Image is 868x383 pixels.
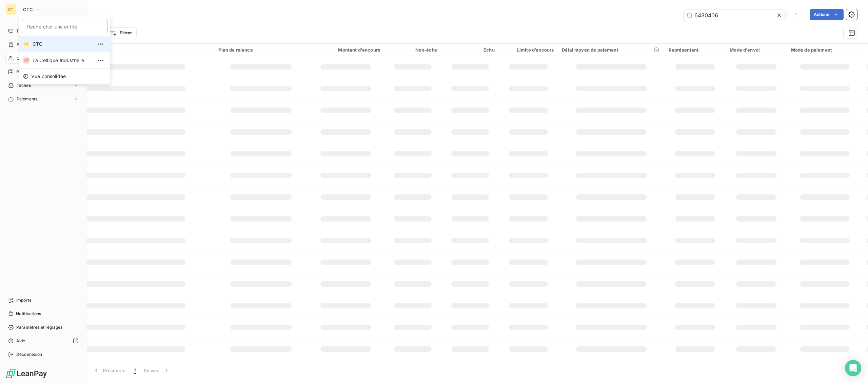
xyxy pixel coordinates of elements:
[730,47,783,53] div: Mode d'envoi
[17,55,30,61] span: Clients
[17,96,37,102] span: Paiements
[16,338,25,344] span: Aide
[23,57,30,64] div: LC
[684,10,785,21] input: Rechercher
[23,7,33,12] span: CTC
[388,47,437,53] div: Non-échu
[23,41,30,47] div: CT
[5,4,16,15] div: CT
[33,41,93,47] span: CTC
[218,47,303,53] div: Plan de relance
[16,324,62,330] span: Paramètres et réglages
[446,47,495,53] div: Échu
[31,73,66,80] span: Vue consolidée
[503,47,554,53] div: Limite d’encours
[33,57,93,64] span: La Celtique Industrielle
[22,19,107,33] input: placeholder
[16,69,34,75] span: Relances
[130,363,140,378] button: 1
[562,47,660,53] div: Délai moyen de paiement
[312,47,380,53] div: Montant d'encours
[140,363,174,378] button: Suivant
[89,363,130,378] button: Précédent
[134,367,136,374] span: 1
[791,47,859,53] div: Mode de paiement
[17,82,31,89] span: Tâches
[16,311,41,317] span: Notifications
[16,28,48,34] span: Tableau de bord
[16,351,42,358] span: Déconnexion
[810,9,844,20] button: Actions
[16,297,31,303] span: Imports
[5,368,47,379] img: Logo LeanPay
[669,47,722,53] div: Représentant
[17,42,34,48] span: Factures
[845,360,861,376] div: Open Intercom Messenger
[105,27,136,38] button: Filtrer
[5,336,81,346] a: Aide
